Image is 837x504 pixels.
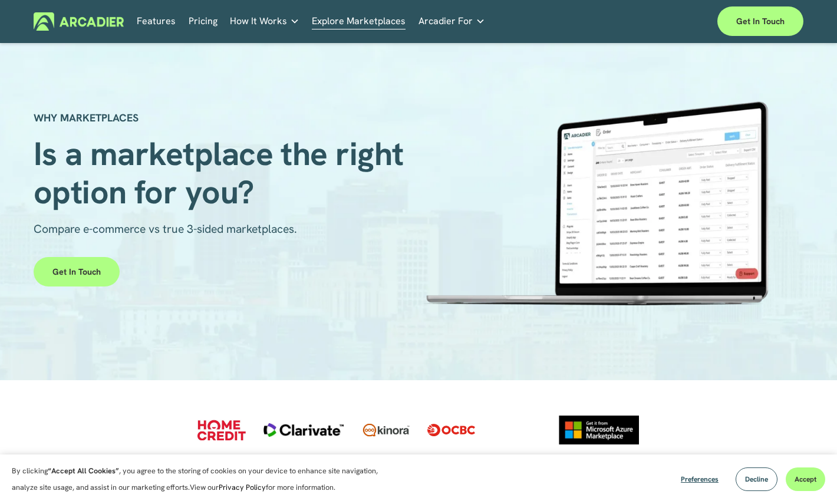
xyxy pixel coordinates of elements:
a: Privacy Policy [219,482,266,492]
strong: “Accept All Cookies” [48,466,119,476]
span: Decline [745,475,768,484]
span: Preferences [681,475,719,484]
button: Preferences [672,467,727,491]
p: By clicking , you agree to the storing of cookies on your device to enhance site navigation, anal... [12,463,395,496]
a: folder dropdown [418,12,485,31]
img: Arcadier [34,12,124,31]
strong: WHY MARKETPLACES [34,111,139,124]
span: How It Works [230,13,287,29]
button: Accept [786,467,825,491]
span: Compare e-commerce vs true 3-sided marketplaces. [34,222,297,236]
span: Arcadier For [418,13,473,29]
a: Get in touch [34,257,120,286]
a: Get in touch [717,6,803,36]
span: Accept [795,475,816,484]
a: Pricing [189,12,218,31]
a: Features [137,12,176,31]
button: Decline [736,467,777,491]
a: Explore Marketplaces [312,12,406,31]
span: Is a marketplace the right option for you? [34,133,411,213]
a: folder dropdown [230,12,299,31]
